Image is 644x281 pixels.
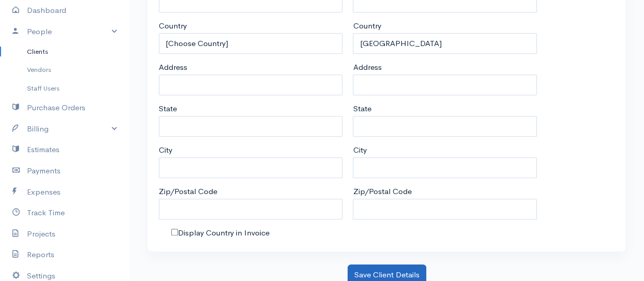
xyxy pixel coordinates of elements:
label: City [353,144,366,156]
label: State [159,103,177,115]
label: City [159,144,172,156]
label: Address [353,62,381,73]
label: Country [159,20,187,32]
label: Display Country in Invoice [178,227,269,239]
label: Zip/Postal Code [159,186,217,198]
label: Country [353,20,381,32]
label: State [353,103,371,115]
label: Zip/Postal Code [353,186,411,198]
label: Address [159,62,187,73]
